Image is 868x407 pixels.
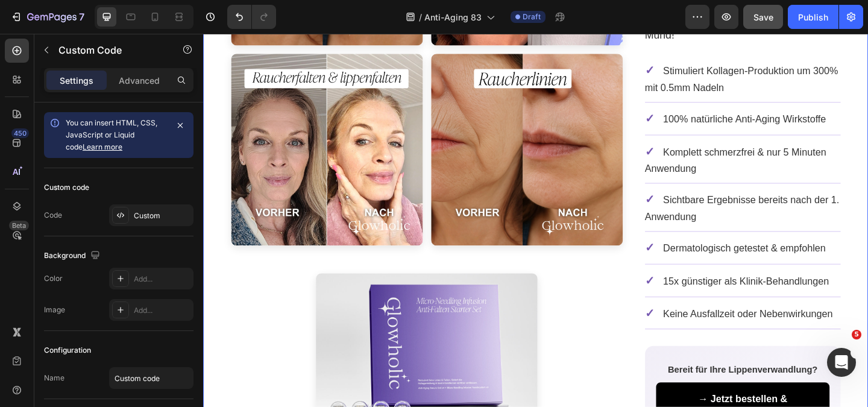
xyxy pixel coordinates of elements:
p: Advanced [119,74,160,87]
div: 450 [11,128,29,138]
li: Keine Ausfallzeit oder Nebenwirkungen [480,286,693,322]
span: Draft [523,11,541,22]
div: Color [44,273,63,284]
li: Komplett schmerzfrei & nur 5 Minuten Anwendung [480,110,693,163]
div: Background [44,248,102,264]
iframe: Design area [203,34,868,407]
div: Image [44,304,65,315]
span: 5 [852,330,861,339]
iframe: Intercom live chat [827,348,856,377]
div: Beta [9,221,29,230]
div: Add... [134,305,190,316]
span: / [419,11,422,24]
div: Code [44,210,62,221]
span: You can insert HTML, CSS, JavaScript or Liquid code [66,118,157,151]
li: Sichtbare Ergebnisse bereits nach der 1. Anwendung [480,163,693,215]
strong: Bereit für Ihre Lippenverwandlung? [505,360,668,370]
div: Add... [134,274,190,285]
div: Custom [134,210,190,221]
li: Stimuliert Kollagen-Produktion um 300% mit 0.5mm Nadeln [480,22,693,75]
p: 7 [79,10,84,24]
div: Configuration [44,345,91,356]
span: Anti-Aging 83 [424,11,482,24]
button: 7 [5,5,90,29]
a: Learn more [83,142,122,151]
div: Name [44,373,64,383]
button: Save [743,5,783,29]
p: Settings [60,74,93,87]
li: 15x günstiger als Klinik-Behandlungen [480,251,693,286]
li: 100% natürliche Anti-Aging Wirkstoffe [480,75,693,110]
div: Custom code [44,182,89,193]
span: Save [753,12,773,22]
div: Undo/Redo [227,5,276,29]
button: Publish [788,5,838,29]
li: Dermatologisch getestet & empfohlen [480,215,693,251]
div: Publish [798,11,828,24]
p: Custom Code [58,43,161,57]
